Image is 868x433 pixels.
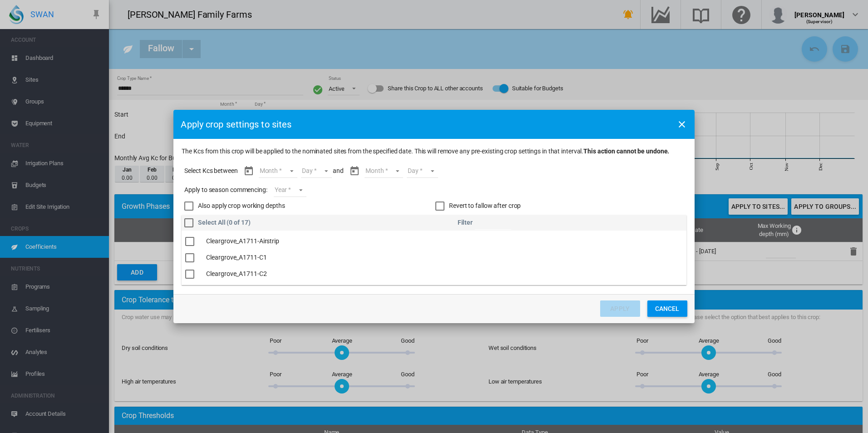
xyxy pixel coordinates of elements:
[647,300,687,317] button: Cancel
[600,300,640,317] button: Apply
[673,115,691,133] button: icon-close
[202,250,292,266] td: Cleargrove_A1711-C1
[184,202,435,211] md-checkbox: Also apply crop working depths
[259,164,297,178] md-select: Month
[202,282,292,299] td: Cleargrove_A1711-C3
[458,219,473,226] span: Filter
[583,148,669,155] b: This action cannot be undone.
[184,218,250,227] md-checkbox: Select All (0 of 0)
[184,186,267,195] span: Apply to season commencing:
[274,183,306,197] md-select: Year
[349,166,360,177] md-icon: icon-calendar-today
[333,167,344,176] span: and
[243,166,254,177] md-icon: icon-calendar-today
[173,110,694,323] md-dialog: The Kcs ...
[676,119,687,130] md-icon: icon-close
[301,164,332,178] md-select: Day
[365,164,403,178] md-select: Month
[198,218,250,227] div: Select All (0 of 17)
[181,118,291,131] div: Apply crop settings to sites
[407,164,438,178] md-select: Day
[202,233,292,250] td: Cleargrove_A1711-Airstrip
[449,202,521,211] div: Revert to fallow after crop
[182,147,669,156] span: The Kcs from this crop will be applied to the nominated sites from the specified date. This will ...
[202,266,292,282] td: Cleargrove_A1711-C2
[184,167,237,176] span: Select Kcs between
[435,202,521,211] md-checkbox: Revert to fallow after crop
[198,202,285,211] div: Also apply crop working depths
